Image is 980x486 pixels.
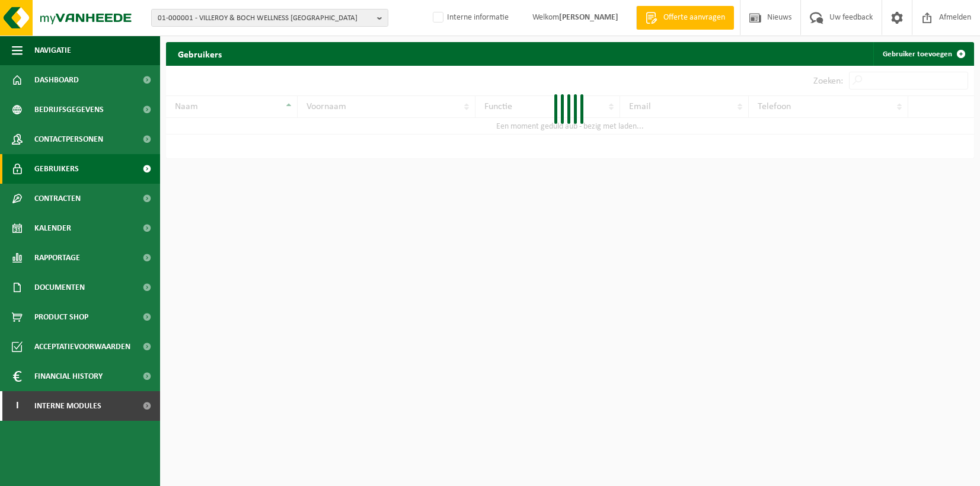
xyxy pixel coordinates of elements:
button: 01-000001 - VILLEROY & BOCH WELLNESS [GEOGRAPHIC_DATA] [151,9,388,27]
label: Interne informatie [430,9,509,27]
a: Gebruiker toevoegen [873,42,973,66]
span: Gebruikers [34,154,79,184]
span: Offerte aanvragen [660,12,728,24]
span: Dashboard [34,65,79,95]
span: Contactpersonen [34,124,103,154]
span: Rapportage [34,243,80,273]
span: Contracten [34,184,81,213]
h2: Gebruikers [166,42,234,65]
span: 01-000001 - VILLEROY & BOCH WELLNESS [GEOGRAPHIC_DATA] [158,9,372,27]
span: Documenten [34,273,85,302]
span: I [12,391,23,421]
span: Kalender [34,213,71,243]
span: Interne modules [34,391,101,421]
span: Navigatie [34,36,71,65]
span: Bedrijfsgegevens [34,95,104,124]
a: Offerte aanvragen [636,6,734,30]
strong: [PERSON_NAME] [559,13,618,22]
span: Financial History [34,362,103,391]
span: Acceptatievoorwaarden [34,332,130,362]
span: Product Shop [34,302,88,332]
